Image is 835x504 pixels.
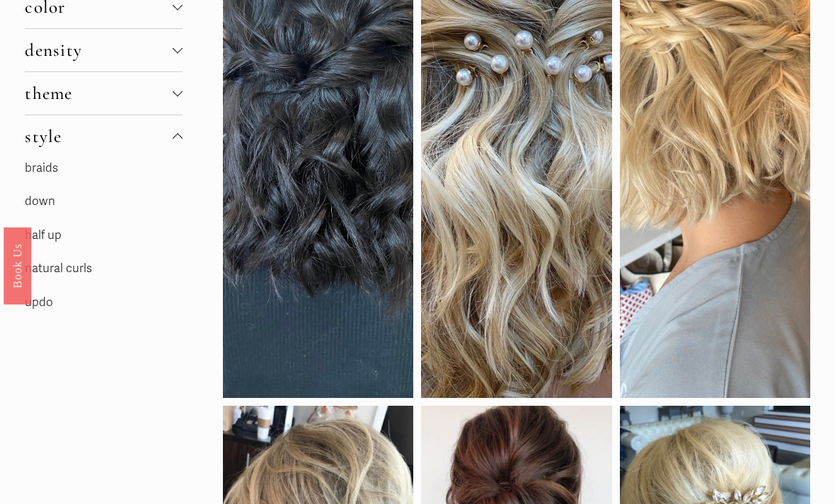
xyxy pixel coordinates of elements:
[25,30,182,72] button: density
[25,161,58,176] a: braids
[25,83,172,105] span: theme
[25,40,172,61] span: density
[25,158,182,325] div: style
[4,227,31,304] a: Book Us
[25,73,182,115] button: theme
[25,228,62,243] a: half up
[25,194,55,209] a: down
[25,116,182,158] button: style
[25,295,53,310] a: updo
[25,262,92,276] a: natural curls
[25,127,172,148] span: style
